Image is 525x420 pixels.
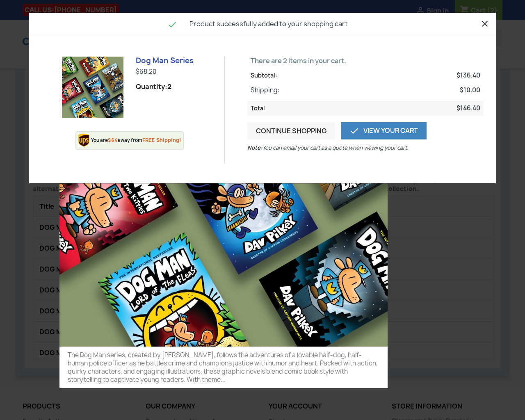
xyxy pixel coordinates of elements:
[247,144,262,152] b: Note:
[349,126,359,136] i: 
[460,86,480,94] span: $10.00
[247,57,484,65] p: There are 2 items in your cart.
[136,68,218,76] p: $68.20
[78,134,91,147] img: ups.png
[251,104,265,112] span: Total
[136,57,218,65] h6: Dog Man Series
[457,71,480,80] span: $136.40
[91,136,181,144] div: You are away from
[480,19,490,29] i: close
[136,82,171,91] span: Quantity:
[341,122,427,139] a: View Your Cart
[457,104,480,112] span: $146.40
[251,86,280,94] span: Shipping:
[167,82,171,91] strong: 2
[108,137,118,144] span: $64
[142,137,181,144] span: FREE Shipping!
[480,18,490,29] button: Close
[247,144,411,152] p: You can email your cart as a quote when viewing your cart.
[167,20,177,30] i: 
[251,71,277,80] span: Subtotal:
[247,122,335,139] button: Continue shopping
[62,57,123,118] img: Dog Man Series
[35,19,490,30] h4: Product successfully added to your shopping cart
